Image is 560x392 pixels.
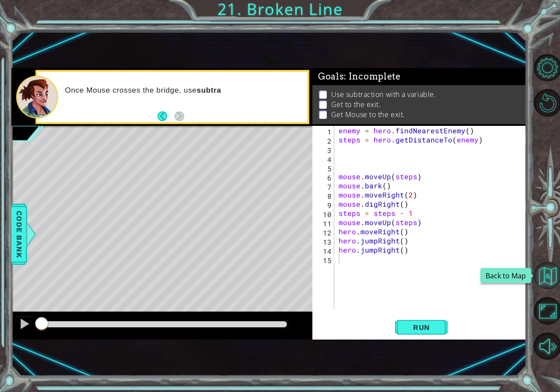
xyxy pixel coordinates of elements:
span: Goals [318,71,401,82]
div: 14 [314,246,334,256]
button: Back [157,111,175,121]
p: Get Mouse to the exit. [331,110,405,119]
div: 13 [314,237,334,246]
p: Get to the exit. [331,100,381,109]
div: Back to Map [480,268,531,283]
button: Shift+Enter: Run current code. [395,316,448,338]
div: 7 [314,182,334,191]
div: 12 [314,228,334,237]
p: Once Mouse crosses the bridge, use [65,86,302,95]
div: 8 [314,191,334,201]
div: 9 [314,201,334,210]
a: Back to Map [535,258,560,293]
p: Use subtraction with a variable. [331,90,436,99]
div: 1 [314,127,334,136]
span: : Incomplete [344,71,400,82]
div: 11 [314,219,334,228]
button: Ctrl + P: Pause [16,316,33,334]
div: 4 [314,155,334,164]
div: 15 [314,256,334,265]
strong: subtra [197,86,221,94]
button: Next [175,111,184,121]
div: 6 [314,173,334,182]
div: 3 [314,146,334,155]
span: Code Bank [12,207,26,260]
div: 2 [314,136,334,146]
div: 10 [314,210,334,219]
span: Run [404,323,439,332]
div: 5 [314,164,334,173]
